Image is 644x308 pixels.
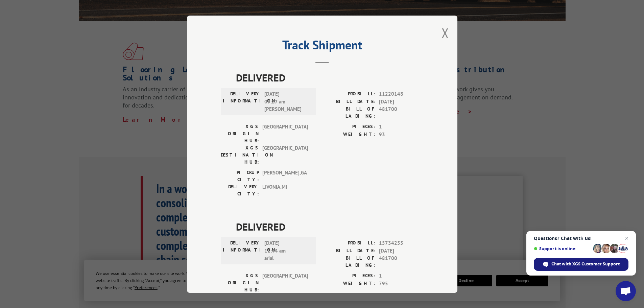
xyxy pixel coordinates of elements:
span: [GEOGRAPHIC_DATA] [262,144,308,166]
h2: Track Shipment [221,40,424,53]
span: Close chat [623,234,631,242]
span: [GEOGRAPHIC_DATA] [262,272,308,293]
span: [DATE] [379,247,424,255]
span: DELIVERED [236,219,424,234]
label: PROBILL: [322,239,376,247]
span: 93 [379,131,424,138]
label: XGS ORIGIN HUB: [221,272,259,293]
label: DELIVERY INFORMATION: [223,239,261,262]
label: PIECES: [322,272,376,280]
span: [DATE] 09:27 am [PERSON_NAME] [264,90,310,113]
button: Close modal [442,24,449,42]
span: 481700 [379,255,424,269]
span: 481700 [379,105,424,120]
label: PROBILL: [322,90,376,98]
span: 795 [379,280,424,287]
span: [DATE] [379,98,424,105]
span: LIVONIA , MI [262,183,308,197]
label: DELIVERY CITY: [221,183,259,197]
label: PICKUP CITY: [221,169,259,183]
label: WEIGHT: [322,280,376,287]
label: BILL OF LADING: [322,105,376,120]
span: 15734255 [379,239,424,247]
label: BILL DATE: [322,247,376,255]
div: Open chat [616,281,636,301]
span: 1 [379,123,424,131]
span: Questions? Chat with us! [534,236,628,241]
div: Chat with XGS Customer Support [534,258,628,271]
span: [DATE] 11:44 am arial [264,239,310,262]
span: 1 [379,272,424,280]
span: DELIVERED [236,70,424,85]
label: PIECES: [322,123,376,131]
label: WEIGHT: [322,131,376,138]
label: XGS ORIGIN HUB: [221,123,259,144]
label: BILL OF LADING: [322,255,376,269]
label: DELIVERY INFORMATION: [223,90,261,113]
span: 11220148 [379,90,424,98]
span: [PERSON_NAME] , GA [262,169,308,183]
span: Support is online [534,246,591,251]
span: [GEOGRAPHIC_DATA] [262,123,308,144]
label: XGS DESTINATION HUB: [221,144,259,166]
label: BILL DATE: [322,98,376,105]
span: Chat with XGS Customer Support [551,261,620,267]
